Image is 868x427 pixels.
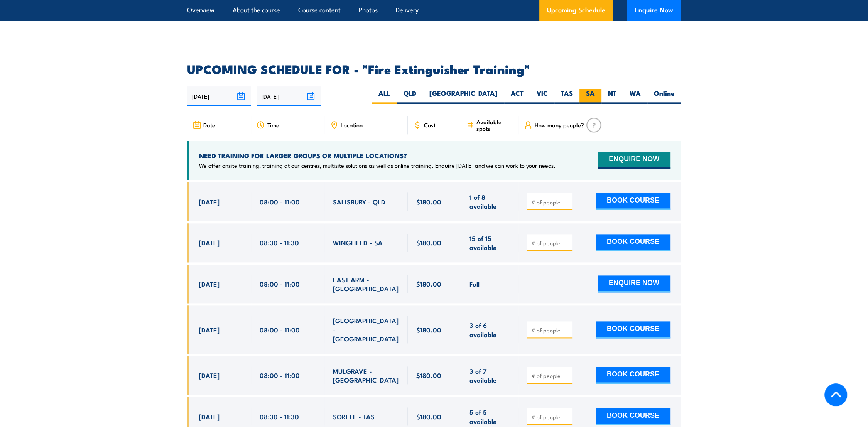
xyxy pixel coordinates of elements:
span: 5 of 5 available [469,407,510,425]
span: Available spots [476,118,513,132]
input: # of people [531,198,570,206]
span: MULGRAVE - [GEOGRAPHIC_DATA] [333,366,399,385]
button: ENQUIRE NOW [598,275,670,292]
span: How many people? [535,122,584,128]
span: 08:00 - 11:00 [260,279,300,288]
span: Time [267,122,279,128]
span: [DATE] [199,279,220,288]
input: # of people [531,372,570,380]
span: Location [341,122,363,128]
button: BOOK COURSE [596,234,670,251]
label: WA [623,89,647,104]
label: SA [579,89,601,104]
span: 15 of 15 available [469,234,510,252]
input: # of people [531,413,570,421]
input: # of people [531,326,570,334]
span: Date [203,122,215,128]
span: $180.00 [416,371,441,380]
span: SALISBURY - QLD [333,197,385,206]
h4: NEED TRAINING FOR LARGER GROUPS OR MULTIPLE LOCATIONS? [199,151,556,160]
span: 08:30 - 11:30 [260,412,299,421]
label: TAS [554,89,579,104]
span: 08:00 - 11:00 [260,197,300,206]
span: SORELL - TAS [333,412,375,421]
span: $180.00 [416,279,441,288]
span: $180.00 [416,197,441,206]
label: Online [647,89,681,104]
span: $180.00 [416,325,441,334]
span: 08:00 - 11:00 [260,371,300,380]
button: ENQUIRE NOW [598,152,670,169]
label: ACT [504,89,530,104]
span: [DATE] [199,371,220,380]
span: EAST ARM - [GEOGRAPHIC_DATA] [333,275,399,293]
span: 08:30 - 11:30 [260,238,299,247]
label: VIC [530,89,554,104]
span: [DATE] [199,325,220,334]
span: 3 of 6 available [469,321,510,339]
span: 3 of 7 available [469,366,510,385]
label: ALL [372,89,397,104]
input: From date [187,86,251,106]
span: 08:00 - 11:00 [260,325,300,334]
input: # of people [531,239,570,247]
button: BOOK COURSE [596,408,670,425]
span: Cost [424,122,436,128]
span: [DATE] [199,197,220,206]
span: [DATE] [199,412,220,421]
span: WINGFIELD - SA [333,238,383,247]
span: $180.00 [416,238,441,247]
button: BOOK COURSE [596,321,670,338]
p: We offer onsite training, training at our centres, multisite solutions as well as online training... [199,162,556,169]
label: QLD [397,89,423,104]
h2: UPCOMING SCHEDULE FOR - "Fire Extinguisher Training" [187,63,681,74]
input: To date [257,86,320,106]
button: BOOK COURSE [596,367,670,384]
span: [GEOGRAPHIC_DATA] - [GEOGRAPHIC_DATA] [333,316,399,343]
span: 1 of 8 available [469,192,510,211]
span: [DATE] [199,238,220,247]
label: [GEOGRAPHIC_DATA] [423,89,504,104]
label: NT [601,89,623,104]
button: BOOK COURSE [596,193,670,210]
span: $180.00 [416,412,441,421]
span: Full [469,279,480,288]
